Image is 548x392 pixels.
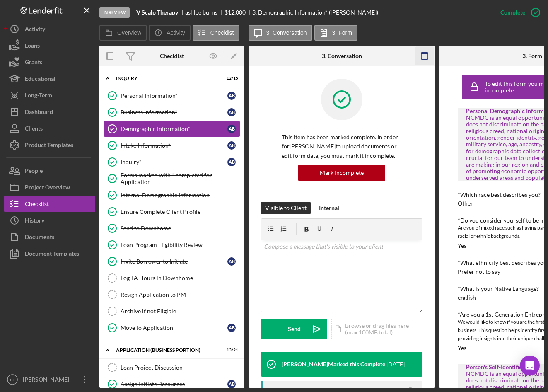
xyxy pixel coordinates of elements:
div: Activity [25,21,45,39]
div: a b [227,158,236,166]
div: Internal [319,202,339,214]
div: Yes [458,345,466,351]
div: a b [227,125,236,133]
button: Send [261,319,327,339]
button: Mark Incomplete [298,165,385,181]
a: Ensure Complete Client Profile [104,203,240,220]
div: a b [227,141,236,150]
a: Log TA Hours in Downhome [104,270,240,286]
button: Long-Term [4,87,95,104]
div: In Review [99,7,130,18]
div: Intake Information* [121,142,227,149]
label: Checklist [210,29,234,36]
a: History [4,212,95,229]
div: Document Templates [25,245,79,264]
div: Mark Incomplete [320,165,364,181]
div: Assign Initiate Resources [121,381,227,387]
a: Business Information*ab [104,104,240,121]
div: Visible to Client [265,202,307,214]
div: Internal Demographic Information [121,192,240,198]
div: Checklist [25,196,49,214]
div: Send to Downhome [121,225,240,232]
div: Checklist [160,53,184,59]
button: Activity [149,25,190,41]
div: Clients [25,120,43,139]
div: Move to Application [121,324,227,331]
label: Overview [117,29,141,36]
div: a b [227,257,236,266]
div: a b [227,92,236,100]
a: Loan Project Discussion [104,359,240,376]
button: BL[PERSON_NAME] [4,371,95,388]
a: Educational [4,70,95,87]
label: 3. Conversation [266,29,307,36]
div: Complete [500,4,525,21]
div: Open Intercom Messenger [520,356,540,375]
div: Archive if not Eligible [121,308,240,315]
div: Personal Information* [121,92,227,99]
a: Internal Demographic Information [104,187,240,203]
button: Dashboard [4,104,95,120]
div: a b [227,324,236,332]
label: Activity [167,29,185,36]
button: Project Overview [4,179,95,196]
button: Overview [99,25,147,41]
div: Loans [25,37,40,56]
div: Educational [25,70,56,89]
div: INQUIRY [116,76,217,81]
a: Demographic Information*ab [104,121,240,137]
a: Intake Information*ab [104,137,240,154]
button: Grants [4,54,95,70]
div: a b [227,380,236,388]
button: Documents [4,229,95,245]
p: This item has been marked complete. In order for [PERSON_NAME] to upload documents or edit form d... [282,133,402,160]
label: 3. Form [332,29,352,36]
div: Business Information* [121,109,227,116]
div: Project Overview [25,179,70,198]
div: Ensure Complete Client Profile [121,208,240,215]
div: Grants [25,54,42,73]
a: People [4,162,95,179]
button: Loans [4,37,95,54]
a: Send to Downhome [104,220,240,237]
div: 13 / 21 [223,348,238,353]
button: Product Templates [4,137,95,153]
button: Complete [492,4,544,21]
div: 3. Demographic Information* ([PERSON_NAME]) [252,9,378,16]
div: english [458,294,476,301]
div: Documents [25,229,54,247]
div: ashlee burns [185,9,225,16]
div: a b [227,108,236,116]
a: Move to Applicationab [104,319,240,336]
a: Resign Application to PM [104,286,240,303]
div: 12 / 15 [223,76,238,81]
text: BL [10,377,15,382]
div: People [25,162,43,181]
button: Visible to Client [261,202,311,214]
div: [PERSON_NAME] [21,371,75,390]
div: Inquiry* [121,159,227,165]
button: Checklist [4,196,95,212]
button: Document Templates [4,245,95,262]
button: Activity [4,21,95,37]
div: Loan Program Eligibility Review [121,242,240,248]
a: Loan Program Eligibility Review [104,237,240,253]
div: APPLICATION (BUSINESS PORTION) [116,348,217,353]
div: Loan Project Discussion [121,364,240,371]
b: V Scalp Therapy [136,9,178,16]
div: Other [458,200,473,207]
div: History [25,212,44,231]
div: Dashboard [25,104,53,122]
div: Invite Borrower to Initiate [121,258,227,265]
button: 3. Conversation [249,25,312,41]
a: Inquiry*ab [104,154,240,170]
button: Clients [4,120,95,137]
button: Internal [315,202,343,214]
div: Forms marked with * completed for Application [121,172,240,185]
button: Checklist [193,25,239,41]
